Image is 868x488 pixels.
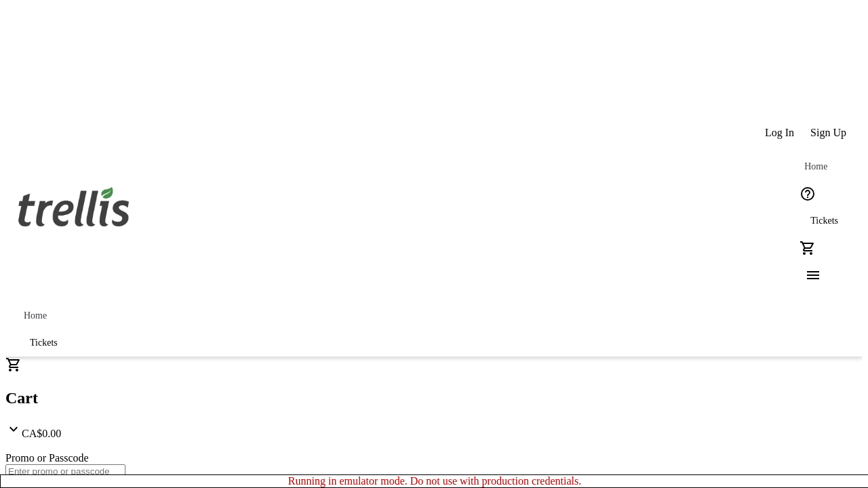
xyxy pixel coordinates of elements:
[794,207,854,235] a: Tickets
[14,172,134,240] img: Orient E2E Organization eqo38qcemH's Logo
[810,216,838,226] span: Tickets
[794,180,821,207] button: Help
[802,119,854,146] button: Sign Up
[794,153,837,180] a: Home
[14,302,57,329] a: Home
[804,161,827,172] span: Home
[765,127,794,139] span: Log In
[5,357,863,440] div: CartCA$0.00
[794,235,821,262] button: Cart
[794,262,821,289] button: Menu
[757,119,802,146] button: Log In
[30,338,58,348] span: Tickets
[22,428,61,439] span: CA$0.00
[5,389,863,407] h2: Cart
[14,329,74,357] a: Tickets
[810,127,846,139] span: Sign Up
[5,464,125,479] input: Enter promo or passcode
[5,452,89,464] label: Promo or Passcode
[24,310,47,321] span: Home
